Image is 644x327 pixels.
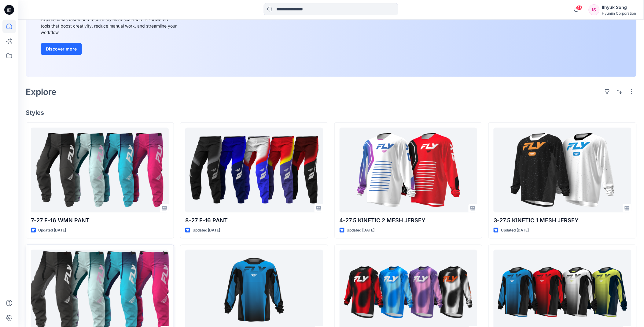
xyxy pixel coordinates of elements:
p: 8-27 F-16 PANT [185,216,323,225]
h4: Styles [26,109,637,116]
span: 48 [576,5,583,10]
p: Updated [DATE] [501,227,529,234]
a: 7-27 F-16 WMN PANT [31,128,169,212]
div: IS [589,4,600,15]
div: Explore ideas faster and recolor styles at scale with AI-powered tools that boost creativity, red... [41,16,178,36]
p: Updated [DATE] [347,227,375,234]
p: 3-27.5 KINETIC 1 MESH JERSEY [494,216,631,225]
a: Discover more [41,43,178,55]
p: Updated [DATE] [193,227,220,234]
div: Hyunjin Corporation [602,11,636,16]
a: 8-27 F-16 PANT [185,128,323,212]
p: 4-27.5 KINETIC 2 MESH JERSEY [340,216,477,225]
p: 7-27 F-16 WMN PANT [31,216,169,225]
p: Updated [DATE] [38,227,66,234]
a: 4-27.5 KINETIC 2 MESH JERSEY [340,128,477,212]
a: 3-27.5 KINETIC 1 MESH JERSEY [494,128,631,212]
div: Ilhyuk Song [602,4,636,11]
button: Discover more [41,43,82,55]
h2: Explore [26,87,57,97]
